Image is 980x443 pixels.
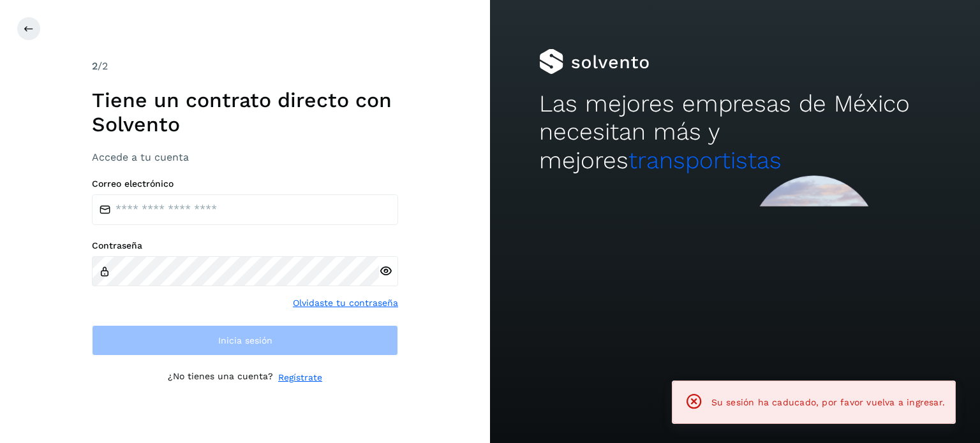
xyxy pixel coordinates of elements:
[539,90,931,175] h2: Las mejores empresas de México necesitan más y mejores
[92,151,398,163] h3: Accede a tu cuenta
[92,88,398,137] h1: Tiene un contrato directo con Solvento
[293,296,398,310] a: Olvidaste tu contraseña
[168,371,273,384] p: ¿No tienes una cuenta?
[92,59,398,74] div: /2
[92,60,98,72] span: 2
[92,178,398,189] label: Correo electrónico
[711,397,945,407] span: Su sesión ha caducado, por favor vuelva a ingresar.
[92,325,398,356] button: Inicia sesión
[218,336,272,345] span: Inicia sesión
[628,147,782,174] span: transportistas
[92,240,398,251] label: Contraseña
[278,371,322,384] a: Regístrate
